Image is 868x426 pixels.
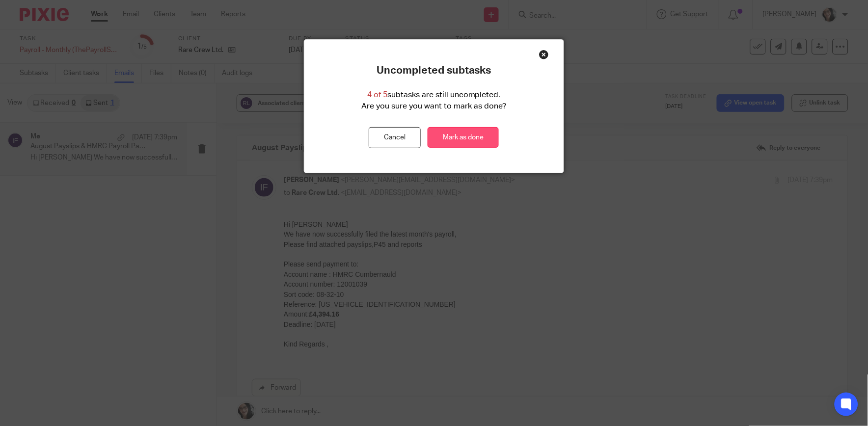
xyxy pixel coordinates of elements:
p: Are you sure you want to mark as done? [361,101,506,112]
strong: £4,394.16 [26,91,56,99]
a: Mark as done [428,127,499,148]
p: subtasks are still uncompleted. [367,89,501,101]
div: Close this dialog window [539,50,549,59]
button: Cancel [369,127,421,148]
span: 4 of 5 [367,91,387,99]
p: Uncompleted subtasks [377,64,491,77]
